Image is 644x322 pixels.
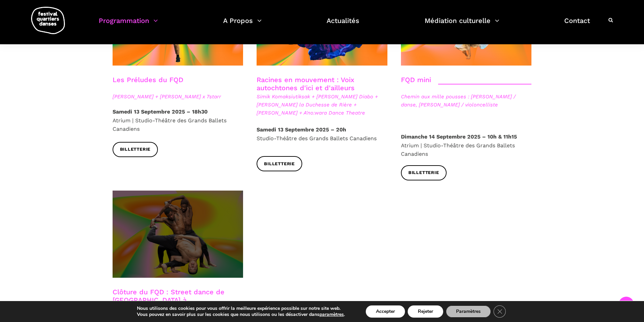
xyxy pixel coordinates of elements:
span: Billetterie [264,160,295,168]
button: Accepter [366,305,405,318]
a: Contact [564,15,590,35]
p: Atrium | Studio-Théâtre des Grands Ballets Canadiens [113,107,243,133]
img: logo-fqd-med [31,7,65,34]
strong: Dimanche 14 Septembre 2025 – 10h & 11h15 [401,133,517,140]
a: FQD mini [401,76,431,84]
a: Médiation culturelle [425,15,499,35]
strong: Samedi 13 Septembre 2025 – 20h [257,126,346,133]
a: Racines en mouvement : Voix autochtones d'ici et d'ailleurs [257,76,355,92]
button: paramètres [319,312,344,318]
a: Billetterie [113,142,158,157]
p: Nous utilisons des cookies pour vous offrir la meilleure expérience possible sur notre site web. [137,305,345,312]
a: Les Préludes du FQD [113,76,183,84]
a: Billetterie [401,165,447,180]
span: Billetterie [120,146,151,153]
span: [PERSON_NAME] + [PERSON_NAME] x 7starr [113,93,243,101]
p: Studio-Théâtre des Grands Ballets Canadiens [257,125,387,143]
strong: Samedi 13 Septembre 2025 – 18h30 [113,108,208,115]
span: Chemin aux mille pousses : [PERSON_NAME] / danse, [PERSON_NAME] / violoncelliste [401,93,532,109]
p: Atrium | Studio-Théâtre des Grands Ballets Canadiens [401,132,532,158]
a: A Propos [223,15,262,35]
a: Clôture du FQD : Street dance de [GEOGRAPHIC_DATA] à [GEOGRAPHIC_DATA] [113,288,224,312]
a: Programmation [99,15,158,35]
a: Actualités [327,15,359,35]
button: Paramètres [446,305,491,318]
p: Vous pouvez en savoir plus sur les cookies que nous utilisons ou les désactiver dans . [137,312,345,318]
span: Simik Komaksiutiksak + [PERSON_NAME] Diabo + [PERSON_NAME] la Duchesse de Rière + [PERSON_NAME] +... [257,93,387,117]
button: Close GDPR Cookie Banner [494,305,506,318]
span: Billetterie [408,169,439,176]
a: Billetterie [257,156,302,171]
button: Rejeter [408,305,443,318]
